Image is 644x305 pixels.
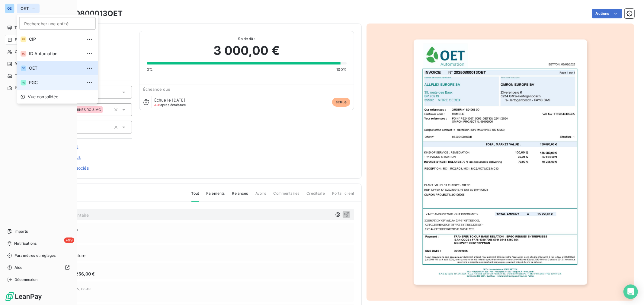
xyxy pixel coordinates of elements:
span: Échue le [DATE] [154,98,185,102]
img: invoice_thumbnail [414,39,587,285]
span: 3 000,00 € [214,42,280,60]
span: 0% [147,67,153,72]
span: J+6 [154,103,160,107]
span: Relances [232,191,248,201]
div: IA [21,51,27,57]
span: Paiements [206,191,225,201]
span: Imports [14,229,28,234]
div: OE [5,4,14,13]
div: CI [21,36,27,42]
input: placeholder [19,17,96,30]
span: Portail client [332,191,354,201]
div: Open Intercom Messenger [623,285,638,299]
span: Solde dû : [147,36,347,42]
span: 92 256,00 € [69,271,95,277]
span: Clients [15,49,27,55]
span: Paramètres et réglages [14,253,56,258]
span: Déconnexion [14,277,38,282]
span: ID Automation [29,51,82,57]
span: OET [29,65,82,71]
span: +99 [64,237,74,243]
span: Notifications [14,241,37,246]
span: Tableau de bord [14,25,43,30]
span: échue [332,98,350,107]
div: PG [21,80,27,86]
span: OET [21,6,29,11]
button: Actions [592,9,622,18]
span: CIP [29,36,82,42]
span: PGC [29,80,82,86]
span: Aide [14,265,23,270]
div: OE [21,65,27,71]
span: 100% [336,67,347,72]
a: Aide [5,263,72,272]
span: Tout [191,191,199,202]
span: Vue consolidée [28,94,59,100]
span: Échéance due [143,87,171,92]
span: Relances [14,61,30,67]
span: Paiements [15,85,33,91]
span: Creditsafe [306,191,325,201]
span: Tâches [15,73,27,79]
h3: 20250800013OET [56,8,123,19]
span: Commentaires [274,191,300,201]
img: Logo LeanPay [5,292,42,301]
span: Avoirs [255,191,266,201]
span: Factures [15,37,30,42]
span: après échéance [154,103,186,107]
